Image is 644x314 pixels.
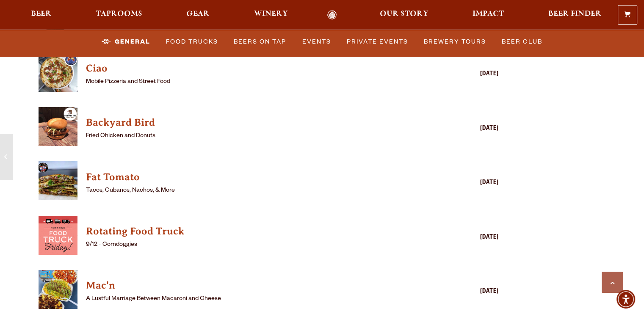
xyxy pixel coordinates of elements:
[86,62,427,75] h4: Ciao
[431,178,499,188] div: [DATE]
[299,32,334,51] a: Events
[548,11,601,17] span: Beer Finder
[86,131,427,141] p: Fried Chicken and Donuts
[186,11,210,17] span: Gear
[90,10,148,20] a: Taprooms
[86,169,427,186] a: View Fat Tomato details (opens in a new window)
[39,161,77,205] a: View Fat Tomato details (opens in a new window)
[39,216,77,259] a: View Rotating Food Truck details (opens in a new window)
[431,233,499,243] div: [DATE]
[86,114,427,131] a: View Backyard Bird details (opens in a new window)
[431,124,499,134] div: [DATE]
[316,10,348,20] a: Odell Home
[86,223,427,240] a: View Rotating Food Truck details (opens in a new window)
[86,294,427,304] p: A Lustful Marriage Between Macaroni and Cheese
[39,107,77,151] a: View Backyard Bird details (opens in a new window)
[86,186,427,196] p: Tacos, Cubanos, Nachos, & More
[39,216,77,255] img: thumbnail food truck
[39,53,77,92] img: thumbnail food truck
[86,171,427,184] h4: Fat Tomato
[254,11,288,17] span: Winery
[86,116,427,129] h4: Backyard Bird
[380,11,428,17] span: Our Story
[467,10,509,20] a: Impact
[86,277,427,294] a: View Mac'n details (opens in a new window)
[39,270,77,309] img: thumbnail food truck
[498,32,546,51] a: Beer Club
[86,240,427,250] p: 9/12 - Corndoggies
[39,161,77,200] img: thumbnail food truck
[39,270,77,314] a: View Mac'n details (opens in a new window)
[542,10,607,20] a: Beer Finder
[431,287,499,297] div: [DATE]
[39,53,77,96] a: View Ciao details (opens in a new window)
[249,10,293,20] a: Winery
[86,77,427,87] p: Mobile Pizzeria and Street Food
[96,11,142,17] span: Taprooms
[420,32,489,51] a: Brewery Tours
[31,11,52,17] span: Beer
[616,290,635,308] div: Accessibility Menu
[473,11,504,17] span: Impact
[25,10,57,20] a: Beer
[431,69,499,80] div: [DATE]
[343,32,412,51] a: Private Events
[374,10,434,20] a: Our Story
[39,107,77,146] img: thumbnail food truck
[602,272,623,293] a: Scroll to top
[98,32,154,51] a: General
[230,32,290,51] a: Beers on Tap
[86,279,427,292] h4: Mac'n
[181,10,215,20] a: Gear
[86,225,427,238] h4: Rotating Food Truck
[86,60,427,77] a: View Ciao details (opens in a new window)
[163,32,221,51] a: Food Trucks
